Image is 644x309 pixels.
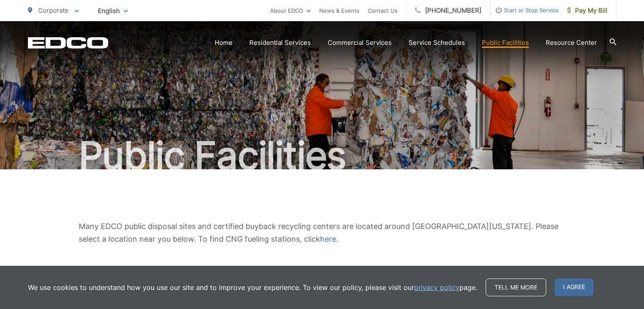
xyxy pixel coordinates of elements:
a: Contact Us [368,6,398,16]
a: Residential Services [249,38,311,48]
span: I agree [555,279,594,296]
a: About EDCO [270,6,311,16]
span: Pay My Bill [567,6,608,16]
span: English [91,3,134,18]
a: Public Facilities [482,38,529,48]
a: Service Schedules [409,38,465,48]
a: Commercial Services [328,38,392,48]
a: privacy policy [414,282,459,292]
h1: Public Facilities [28,135,616,177]
p: We use cookies to understand how you use our site and to improve your experience. To view our pol... [28,282,477,292]
a: EDCD logo. Return to the homepage. [28,37,108,49]
a: here [320,233,336,246]
a: Resource Center [546,38,597,48]
span: Corporate [38,6,69,14]
span: Many EDCO public disposal sites and certified buyback recycling centers are located around [GEOGR... [79,222,558,243]
a: Tell me more [486,279,546,296]
a: News & Events [319,6,359,16]
a: Home [215,38,232,48]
